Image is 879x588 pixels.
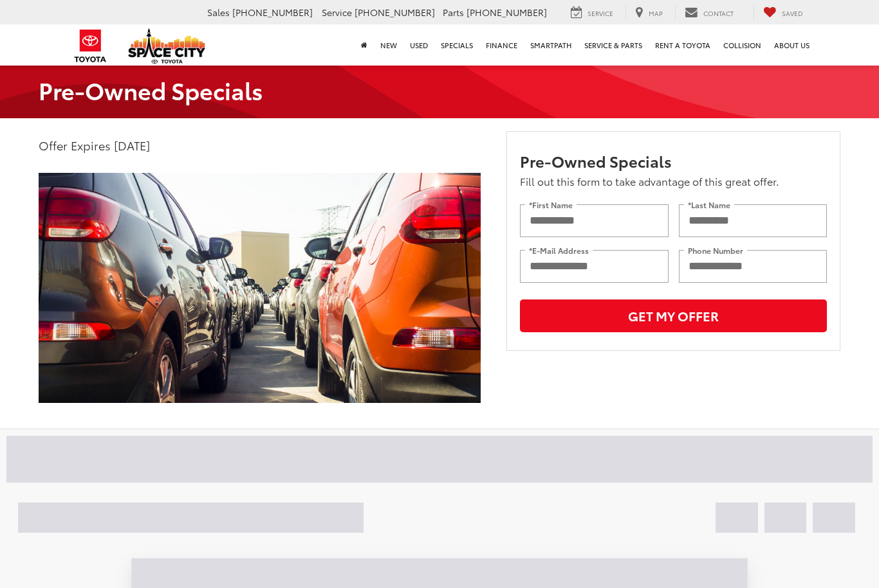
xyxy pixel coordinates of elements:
a: Specials [434,24,479,66]
a: About Us [768,24,816,66]
span: Parts [443,6,464,19]
label: *E-Mail Address [525,245,593,254]
a: SmartPath [524,24,578,66]
a: Service [561,6,623,20]
p: Fill out this form to take advantage of this great offer. [520,174,827,189]
span: Contact [703,8,734,18]
h3: Pre-Owned Specials [520,152,827,169]
span: [PHONE_NUMBER] [355,6,435,19]
a: Collision [717,24,768,66]
img: Space City Toyota [128,28,205,64]
a: Service & Parts [578,24,649,66]
a: My Saved Vehicles [754,6,813,20]
span: Saved [782,8,803,18]
a: Map [625,6,672,20]
strong: Pre-Owned Specials [39,73,263,106]
span: Service [588,8,613,18]
label: *First Name [525,200,577,208]
a: Home [355,24,374,66]
span: Service [322,6,352,19]
span: Sales [207,6,230,19]
label: *Last Name [684,200,734,208]
span: [PHONE_NUMBER] [232,6,313,19]
a: Used [403,24,434,66]
p: Offer Expires [DATE] [39,138,481,154]
img: Toyota [66,25,115,67]
a: New [374,24,403,66]
label: Phone Number [684,245,747,254]
a: Rent a Toyota [649,24,717,66]
span: Map [649,8,663,18]
span: [PHONE_NUMBER] [467,6,547,19]
a: Contact [675,6,743,20]
button: Get My Offer [520,299,827,332]
a: Finance [479,24,524,66]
